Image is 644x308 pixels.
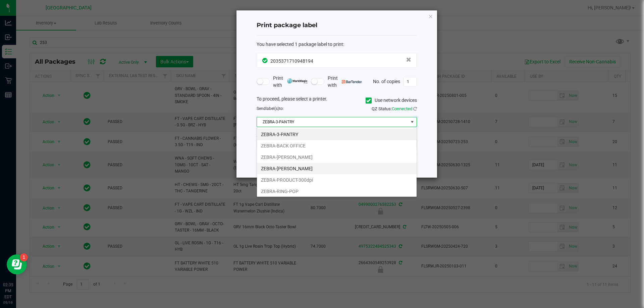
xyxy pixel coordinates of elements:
[257,117,408,127] span: ZEBRA-3-PANTRY
[372,106,417,111] span: QZ Status:
[342,80,362,83] img: bartender.png
[257,163,417,174] li: ZEBRA-[PERSON_NAME]
[287,78,308,83] img: mark_magic_cybra.png
[257,42,343,47] span: You have selected 1 package label to print
[257,151,417,163] li: ZEBRA-[PERSON_NAME]
[266,106,279,111] span: label(s)
[373,78,400,84] span: No. of copies
[20,253,28,261] iframe: Resource center unread badge
[257,140,417,151] li: ZEBRA-BACK OFFICE
[252,132,422,139] div: Select a label template.
[262,57,269,64] span: In Sync
[257,41,417,48] div: :
[252,96,422,106] div: To proceed, please select a printer.
[257,129,417,140] li: ZEBRA-3-PANTRY
[257,21,417,30] h4: Print package label
[392,106,412,111] span: Connected
[257,186,417,197] li: ZEBRA-RING-POP
[366,97,417,104] label: Use network devices
[273,75,308,89] span: Print with
[270,58,313,64] span: 2035371710948194
[328,75,362,89] span: Print with
[7,254,27,274] iframe: Resource center
[257,174,417,186] li: ZEBRA-PRODUCT-300dpi
[257,106,284,111] span: Send to:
